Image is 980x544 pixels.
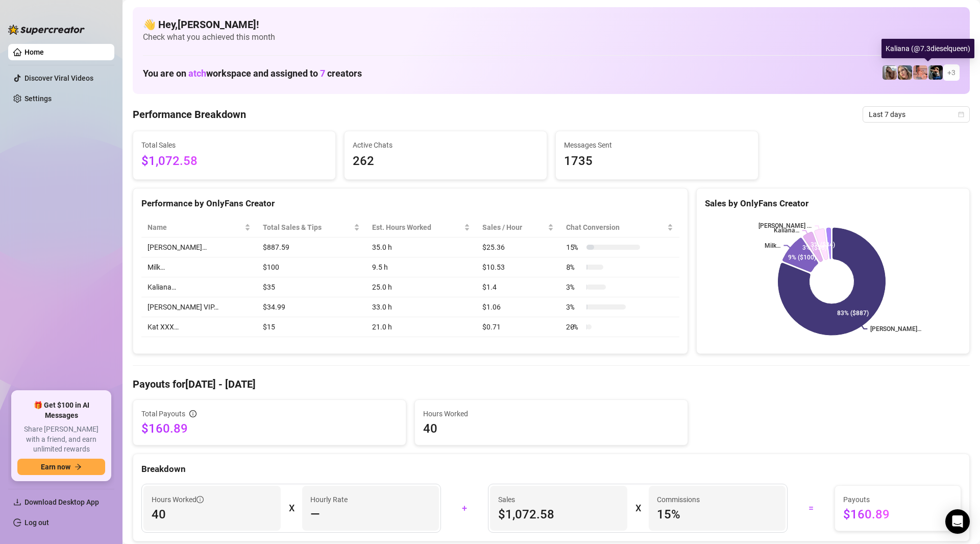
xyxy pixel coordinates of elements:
img: logo-BBDzfeDw.svg [8,25,85,35]
h1: You are on workspace and assigned to creators [143,68,362,79]
h4: 👋 Hey, [PERSON_NAME] ! [143,17,960,32]
span: 3 % [566,281,582,293]
span: — [310,506,320,523]
span: Check what you achieved this month [143,32,960,43]
div: Open Intercom Messenger [945,509,970,534]
a: Log out [24,518,49,527]
div: Breakdown [141,462,961,476]
td: 21.0 h [366,317,476,337]
td: $34.99 [257,297,366,317]
td: $10.53 [476,257,559,277]
span: 3 % [566,301,582,313]
span: Payouts [843,494,952,505]
span: Name [148,222,242,233]
img: Kat Hobbs VIP [883,65,897,80]
td: [PERSON_NAME]… [141,238,257,257]
span: download [13,498,21,506]
span: Earn now [41,463,70,471]
span: Total Payouts [141,408,185,419]
span: Hours Worked [423,408,679,419]
td: $887.59 [257,238,366,257]
span: $1,072.58 [141,152,327,171]
span: Active Chats [353,139,538,151]
span: 7 [320,68,325,79]
span: 1735 [564,152,750,171]
span: Hours Worked [152,494,204,505]
td: 25.0 h [366,277,476,297]
span: $160.89 [141,420,398,437]
th: Name [141,218,257,238]
a: Home [24,48,44,56]
span: Last 7 days [869,107,964,122]
span: Sales / Hour [482,222,545,233]
span: 8 % [566,262,582,273]
a: Discover Viral Videos [24,74,93,82]
div: Kaliana (@7.3dieselqueen) [881,39,974,58]
span: Share [PERSON_NAME] with a friend, and earn unlimited rewards [17,424,105,455]
text: [PERSON_NAME] ... [758,222,812,229]
text: [PERSON_NAME]… [870,325,921,333]
span: calendar [958,111,964,117]
div: Sales by OnlyFans Creator [705,197,961,210]
td: 35.0 h [366,238,476,257]
td: $0.71 [476,317,559,337]
div: Performance by OnlyFans Creator [141,197,679,210]
th: Sales / Hour [476,218,559,238]
div: + [447,500,482,516]
td: $25.36 [476,238,559,257]
text: Kaliana… [774,227,799,234]
div: X [289,500,294,516]
th: Total Sales & Tips [257,218,366,238]
h4: Performance Breakdown [133,107,246,122]
td: $100 [257,257,366,277]
span: atch [188,68,206,79]
th: Chat Conversion [560,218,679,238]
td: Kaliana… [141,277,257,297]
td: 9.5 h [366,257,476,277]
span: 🎁 Get $100 in AI Messages [17,400,105,420]
span: + 3 [947,67,955,78]
span: 262 [353,152,538,171]
img: Kaliana [928,65,943,80]
span: arrow-right [75,463,82,470]
span: Total Sales [141,139,327,151]
td: $35 [257,277,366,297]
a: Settings [24,94,52,103]
div: Est. Hours Worked [372,222,462,233]
td: [PERSON_NAME] VIP… [141,297,257,317]
h4: Payouts for [DATE] - [DATE] [133,377,970,391]
span: Messages Sent [564,139,750,151]
span: Sales [498,494,619,505]
td: 33.0 h [366,297,476,317]
td: Kat XXX… [141,317,257,337]
span: $160.89 [843,506,952,523]
span: 40 [152,506,273,523]
span: info-circle [189,410,197,417]
div: = [794,500,828,516]
img: Kat Hobbs [898,65,912,80]
span: 15 % [566,242,582,253]
td: Milk… [141,257,257,277]
span: $1,072.58 [498,506,619,523]
span: Total Sales & Tips [263,222,352,233]
text: Milk… [765,242,780,249]
span: 40 [423,420,679,437]
article: Hourly Rate [310,494,348,505]
img: Kat XXX [913,65,927,80]
td: $1.06 [476,297,559,317]
button: Earn nowarrow-right [17,459,105,475]
span: info-circle [197,496,204,503]
td: $1.4 [476,277,559,297]
article: Commissions [657,494,700,505]
div: X [635,500,641,516]
span: Chat Conversion [566,222,665,233]
td: $15 [257,317,366,337]
span: 15 % [657,506,778,523]
span: 20 % [566,321,582,333]
span: Download Desktop App [24,498,99,506]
